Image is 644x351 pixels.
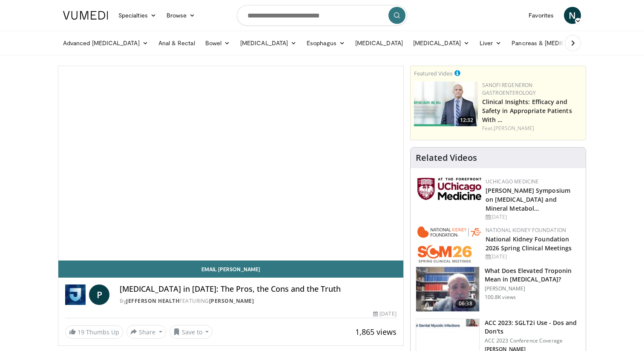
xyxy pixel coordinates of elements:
a: [PERSON_NAME] [209,297,254,305]
h4: [MEDICAL_DATA] in [DATE]: The Pros, the Cons and the Truth [120,284,397,294]
a: 06:38 What Does Elevated Troponin Mean in [MEDICAL_DATA]? [PERSON_NAME] 100.8K views [416,267,581,312]
a: Specialties [113,7,161,24]
h3: What Does Elevated Troponin Mean in [MEDICAL_DATA]? [485,267,581,284]
a: Esophagus [302,35,350,52]
a: Anal & Rectal [153,35,200,52]
a: Pancreas & [MEDICAL_DATA] [506,35,606,52]
a: UChicago Medicine [486,178,539,185]
a: [PERSON_NAME] [494,125,534,132]
div: Feat. [482,125,582,132]
a: Email [PERSON_NAME] [58,261,403,278]
img: Jefferson Health [65,284,86,305]
a: [MEDICAL_DATA] [350,35,408,52]
a: Sanofi Regeneron Gastroenterology [482,81,536,96]
span: 1,865 views [355,327,397,337]
span: 19 [78,328,84,336]
a: Favorites [523,7,559,24]
input: Search topics, interventions [237,5,407,26]
a: 12:32 [414,81,478,126]
a: P [89,284,109,305]
img: VuMedi Logo [63,11,108,20]
img: 79503c0a-d5ce-4e31-88bd-91ebf3c563fb.png.150x105_q85_autocrop_double_scale_upscale_version-0.2.png [417,226,481,263]
button: Save to [170,325,213,339]
p: 100.8K views [485,294,516,301]
a: Advanced [MEDICAL_DATA] [58,35,153,52]
p: [PERSON_NAME] [485,285,581,292]
a: [MEDICAL_DATA] [408,35,474,52]
div: [DATE] [486,213,579,221]
a: Jefferson Health [126,297,179,305]
img: 5f87bdfb-7fdf-48f0-85f3-b6bcda6427bf.jpg.150x105_q85_autocrop_double_scale_upscale_version-0.2.jpg [417,178,481,200]
div: By FEATURING [120,297,397,305]
span: 12:32 [457,116,476,124]
span: 06:38 [455,299,476,308]
img: bf9ce42c-6823-4735-9d6f-bc9dbebbcf2c.png.150x105_q85_crop-smart_upscale.jpg [414,81,478,126]
h4: Related Videos [416,153,477,163]
a: Liver [474,35,506,52]
a: Bowel [200,35,235,52]
a: Clinical Insights: Efficacy and Safety in Appropriate Patients With … [482,98,572,124]
a: [MEDICAL_DATA] [235,35,302,52]
h3: ACC 2023: SGLT2i Use - Dos and Don'ts [485,319,581,336]
small: Featured Video [414,70,453,77]
a: National Kidney Foundation [486,226,566,234]
a: N [564,7,581,24]
img: 98daf78a-1d22-4ebe-927e-10afe95ffd94.150x105_q85_crop-smart_upscale.jpg [416,267,479,311]
a: 19 Thumbs Up [65,325,123,339]
a: National Kidney Foundation 2026 Spring Clinical Meetings [486,235,572,252]
video-js: Video Player [58,66,403,261]
div: [DATE] [373,310,396,318]
a: Browse [161,7,201,24]
button: Share [126,325,166,339]
div: [DATE] [486,253,579,261]
p: ACC 2023 Conference Coverage [485,337,581,344]
a: [PERSON_NAME] Symposium on [MEDICAL_DATA] and Mineral Metabol… [486,186,570,212]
